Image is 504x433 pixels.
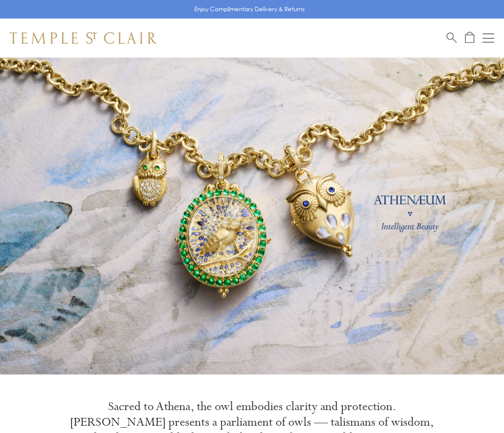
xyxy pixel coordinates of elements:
img: Temple St. Clair [10,32,157,44]
button: Open navigation [483,32,494,44]
a: Open Shopping Bag [465,32,474,44]
a: Search [447,32,457,44]
p: Enjoy Complimentary Delivery & Returns [194,4,305,14]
